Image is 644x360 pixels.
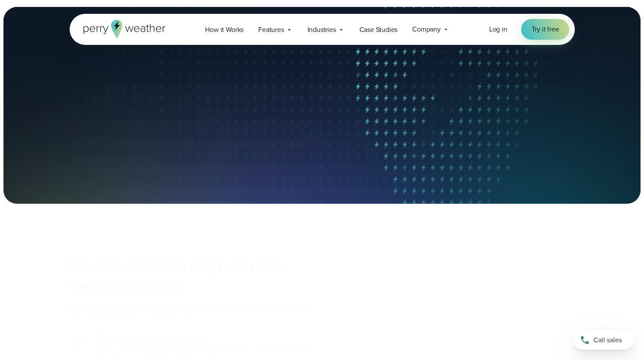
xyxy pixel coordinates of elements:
[258,25,284,35] span: Features
[412,24,441,35] span: Company
[532,24,559,35] span: Try it free
[198,21,251,38] a: How it Works
[359,25,398,35] span: Case Studies
[489,24,507,35] a: Log in
[205,25,244,35] span: How it Works
[352,21,405,38] a: Case Studies
[308,25,336,35] span: Industries
[573,331,634,350] a: Call sales
[521,19,570,40] a: Try it free
[593,335,622,345] span: Call sales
